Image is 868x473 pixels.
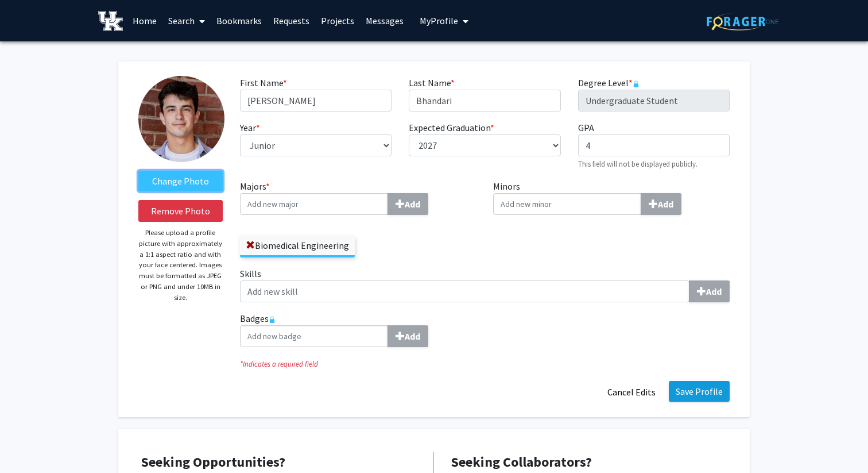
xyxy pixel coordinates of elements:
[578,76,640,90] label: Degree Level
[138,171,223,191] label: ChangeProfile Picture
[138,200,223,222] button: Remove Photo
[240,179,476,215] label: Majors
[240,325,388,347] input: BadgesAdd
[240,121,260,134] label: Year
[240,193,388,215] input: Majors*Add
[138,228,223,303] p: Please upload a profile picture with approximately a 1:1 aspect ratio and with your face centered...
[409,76,455,90] label: Last Name
[409,121,494,134] label: Expected Graduation
[493,179,730,215] label: Minors
[387,193,428,215] button: Majors*
[240,312,730,347] label: Badges
[138,76,224,162] img: Profile Picture
[420,15,458,26] span: My Profile
[641,193,681,215] button: Minors
[633,80,640,87] svg: This information is provided and automatically updated by the University of Kentucky and is not e...
[600,381,663,403] button: Cancel Edits
[493,193,641,215] input: MinorsAdd
[360,1,409,41] a: Messages
[211,1,268,41] a: Bookmarks
[240,236,355,255] label: Biomedical Engineering
[405,198,420,210] b: Add
[658,198,673,210] b: Add
[240,280,689,302] input: SkillsAdd
[387,325,428,347] button: Badges
[268,1,315,41] a: Requests
[240,76,287,90] label: First Name
[578,159,697,168] small: This field will not be displayed publicly.
[689,280,730,302] button: Skills
[578,121,594,134] label: GPA
[127,1,162,41] a: Home
[162,1,211,41] a: Search
[98,11,123,31] img: University of Kentucky Logo
[240,359,730,370] i: Indicates a required field
[9,421,49,464] iframe: Chat
[141,453,285,471] span: Seeking Opportunities?
[315,1,360,41] a: Projects
[240,267,730,302] label: Skills
[451,453,592,471] span: Seeking Collaborators?
[707,13,778,30] img: ForagerOne Logo
[405,330,420,342] b: Add
[669,381,730,402] button: Save Profile
[706,286,722,297] b: Add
